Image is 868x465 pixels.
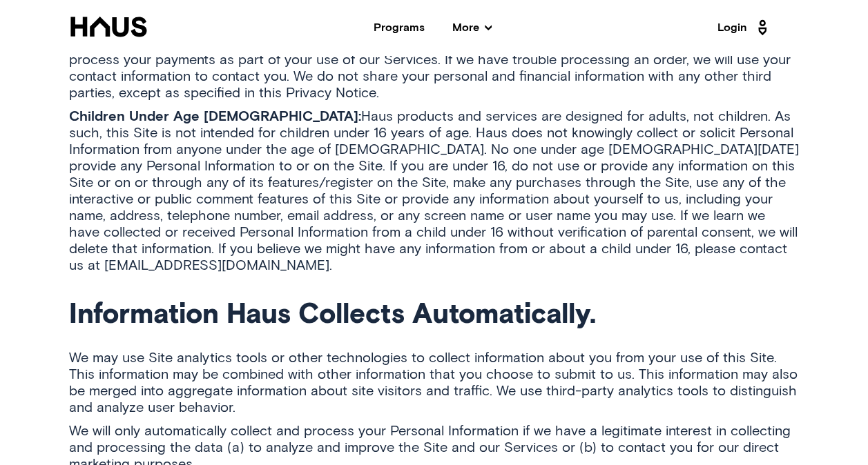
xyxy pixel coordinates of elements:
span: Children Under Age [DEMOGRAPHIC_DATA]: [69,110,361,123]
p: We may use Site analytics tools or other technologies to collect information about you from your ... [69,350,799,416]
p: Use of our Services will require you to provide payment information. We use Payment Card Industry... [69,19,799,101]
p: Haus products and services are designed for adults, not children. As such, this Site is not inten... [69,108,799,274]
span: More [452,22,492,33]
a: Programs [374,22,425,33]
a: Login [717,17,771,39]
h2: Information Haus Collects Automatically. [69,301,799,329]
